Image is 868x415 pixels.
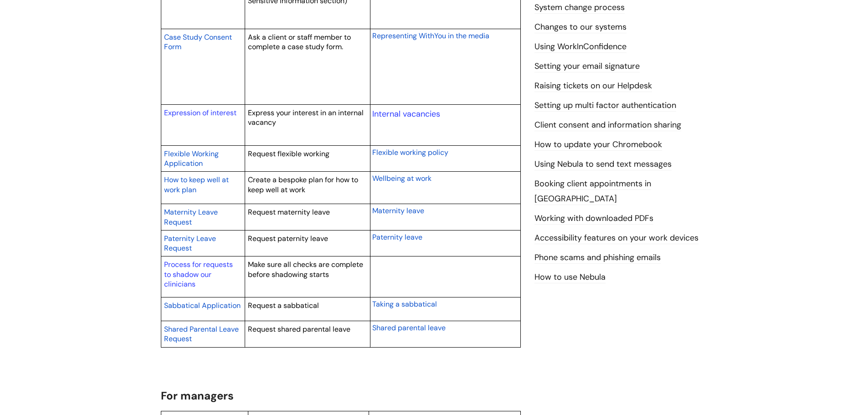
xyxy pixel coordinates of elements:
[248,207,330,217] span: Request maternity leave
[534,159,672,170] a: Using Nebula to send text messages
[248,175,358,195] span: Create a bespoke plan for how to keep well at work
[534,2,625,14] a: System change process
[372,108,440,119] a: Internal vacancies
[164,323,239,344] a: Shared Parental Leave Request
[534,100,676,112] a: Setting up multi factor authentication
[534,80,652,92] a: Raising tickets on our Helpdesk
[248,32,351,52] span: Ask a client or staff member to complete a case study form.
[164,233,216,254] a: Paternity Leave Request
[164,149,219,169] span: Flexible Working Application
[164,175,229,195] span: How to keep well at work plan
[164,301,241,310] span: Sabbatical Application
[164,207,218,227] span: Maternity Leave Request
[534,41,627,53] a: Using WorkInConfidence
[534,232,699,244] a: Accessibility features on your work devices
[164,206,218,227] a: Maternity Leave Request
[534,272,606,283] a: How to use Nebula
[164,324,239,344] span: Shared Parental Leave Request
[372,299,437,309] span: Taking a sabbatical
[534,139,662,151] a: How to update your Chromebook
[248,260,363,279] span: Make sure all checks are complete before shadowing starts
[161,389,234,403] span: For managers
[164,31,232,52] a: Case Study Consent Form
[372,322,446,333] a: Shared parental leave
[248,149,329,159] span: Request flexible working
[164,260,233,289] a: Process for requests to shadow our clinicians
[372,323,446,333] span: Shared parental leave
[248,301,319,310] span: Request a sabbatical
[534,21,627,33] a: Changes to our systems
[372,231,422,242] a: Paternity leave
[164,300,241,311] a: Sabbatical Application
[164,108,236,118] a: Expression of interest
[534,252,661,264] a: Phone scams and phishing emails
[372,173,431,184] a: Wellbeing at work
[164,234,216,253] span: Paternity Leave Request
[372,148,448,157] span: Flexible working policy
[164,174,229,195] a: How to keep well at work plan
[164,32,232,52] span: Case Study Consent Form
[372,30,489,41] a: Representing WithYou in the media
[372,298,437,309] a: Taking a sabbatical
[372,174,431,183] span: Wellbeing at work
[534,213,653,225] a: Working with downloaded PDFs
[534,61,640,72] a: Setting your email signature
[248,108,364,128] span: Express your interest in an internal vacancy
[372,232,422,242] span: Paternity leave
[248,324,350,334] span: Request shared parental leave
[164,148,219,169] a: Flexible Working Application
[372,31,489,41] span: Representing WithYou in the media
[248,234,328,243] span: Request paternity leave
[372,147,448,158] a: Flexible working policy
[372,205,424,216] a: Maternity leave
[534,119,681,131] a: Client consent and information sharing
[534,178,651,205] a: Booking client appointments in [GEOGRAPHIC_DATA]
[372,206,424,215] span: Maternity leave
